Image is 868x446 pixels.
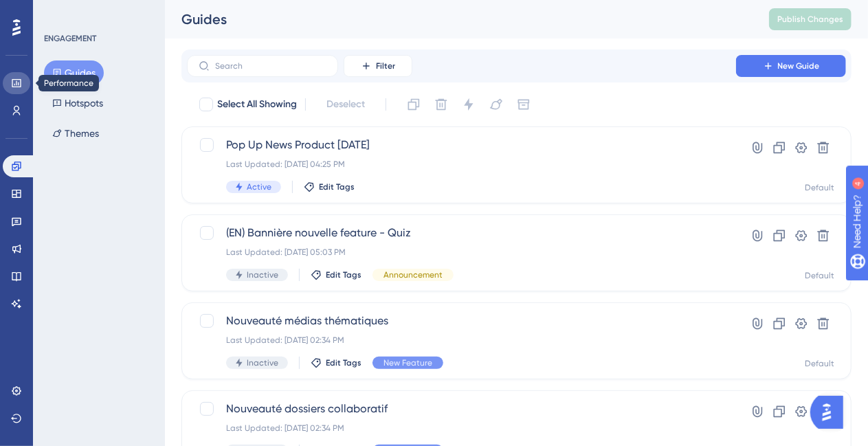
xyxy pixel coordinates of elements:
button: Publish Changes [769,8,852,30]
span: Active [247,181,271,192]
span: (EN) Bannière nouvelle feature - Quiz [226,225,697,241]
button: Themes [44,121,107,146]
button: Hotspots [44,91,111,115]
span: New Feature [383,357,432,368]
button: Guides [44,60,104,85]
button: New Guide [736,55,846,77]
button: Deselect [314,92,377,117]
div: Default [805,358,834,369]
div: Last Updated: [DATE] 04:25 PM [226,159,697,170]
span: Edit Tags [319,181,355,192]
iframe: UserGuiding AI Assistant Launcher [810,392,852,433]
div: Default [805,270,834,281]
span: Edit Tags [326,269,361,280]
button: Edit Tags [304,181,355,192]
span: Publish Changes [777,14,843,25]
button: Filter [344,55,412,77]
span: Select All Showing [217,96,297,113]
span: New Guide [778,60,820,71]
div: ENGAGEMENT [44,33,96,44]
span: Deselect [326,96,365,113]
span: Edit Tags [326,357,361,368]
span: Need Help? [32,3,86,20]
div: Last Updated: [DATE] 02:34 PM [226,335,697,346]
span: Filter [376,60,395,71]
div: 4 [96,7,100,18]
span: Pop Up News Product [DATE] [226,137,697,153]
input: Search [215,61,326,71]
span: Nouveauté médias thématiques [226,313,697,329]
div: Last Updated: [DATE] 05:03 PM [226,247,697,258]
span: Inactive [247,269,278,280]
span: Nouveauté dossiers collaboratif [226,401,697,417]
div: Guides [181,10,735,29]
span: Announcement [383,269,443,280]
div: Default [805,182,834,193]
span: Inactive [247,357,278,368]
div: Last Updated: [DATE] 02:34 PM [226,423,697,434]
button: Edit Tags [311,269,361,280]
button: Edit Tags [311,357,361,368]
